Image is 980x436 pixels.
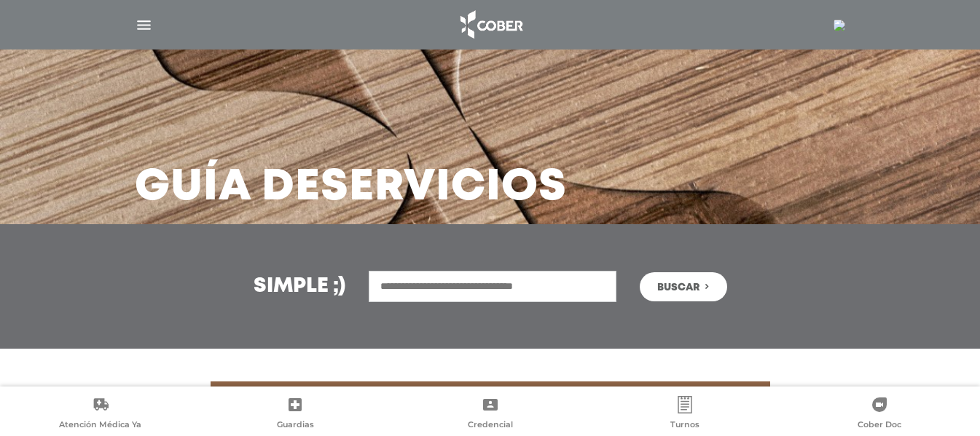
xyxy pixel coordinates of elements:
[277,419,314,432] span: Guardias
[59,419,141,432] span: Atención Médica Ya
[254,277,345,297] h3: Simple ;)
[452,7,529,42] img: logo_cober_home-white.png
[587,396,782,432] a: Turnos
[393,396,587,432] a: Credencial
[135,16,153,34] img: Cober_menu-lines-white.svg
[468,419,513,432] span: Credencial
[197,396,392,432] a: Guardias
[783,396,977,432] a: Cober Doc
[211,381,770,424] a: > Cómo empezar a usar el servicio
[3,396,197,432] a: Atención Médica Ya
[657,282,699,293] span: Buscar
[834,20,845,31] img: 7294
[670,419,699,432] span: Turnos
[135,169,567,207] h3: Guía de Servicios
[640,272,727,301] button: Buscar
[858,419,901,432] span: Cober Doc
